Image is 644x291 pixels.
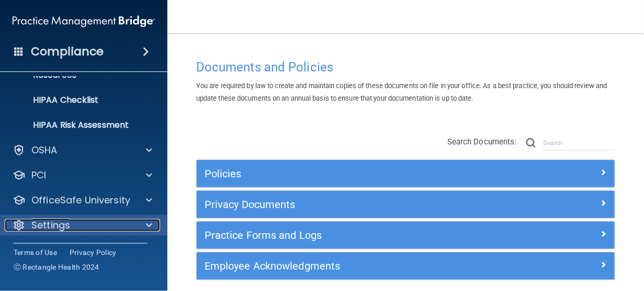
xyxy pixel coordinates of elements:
[31,144,58,156] p: OSHA
[526,138,536,148] img: ic-search.3b580494.png
[14,247,57,258] a: Terms of Use
[196,82,607,102] span: You are required by law to create and maintain copies of these documents on file in your office. ...
[205,199,502,210] h5: Privacy Documents
[205,196,607,213] a: Privacy Documents
[14,262,99,272] span: Ⓒ Rectangle Health 2024
[13,11,155,32] img: PMB logo
[205,165,607,182] a: Policies
[70,247,117,258] a: Privacy Policy
[31,219,70,232] p: Settings
[31,194,130,207] p: OfficeSafe University
[13,194,152,207] a: OfficeSafe University
[205,258,607,274] a: Employee Acknowledgments
[13,219,152,232] a: Settings
[7,95,150,105] p: HIPAA Checklist
[447,137,517,147] span: Search Documents:
[205,227,607,244] a: Practice Forms and Logs
[205,168,502,179] h5: Policies
[31,169,46,181] p: PCI
[205,260,502,272] h5: Employee Acknowledgments
[13,169,152,181] a: PCI
[544,135,615,151] input: Search
[13,144,152,156] a: OSHA
[196,60,615,74] h4: Documents and Policies
[31,44,104,59] h4: Compliance
[205,229,502,241] h5: Practice Forms and Logs
[7,120,150,130] p: HIPAA Risk Assessment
